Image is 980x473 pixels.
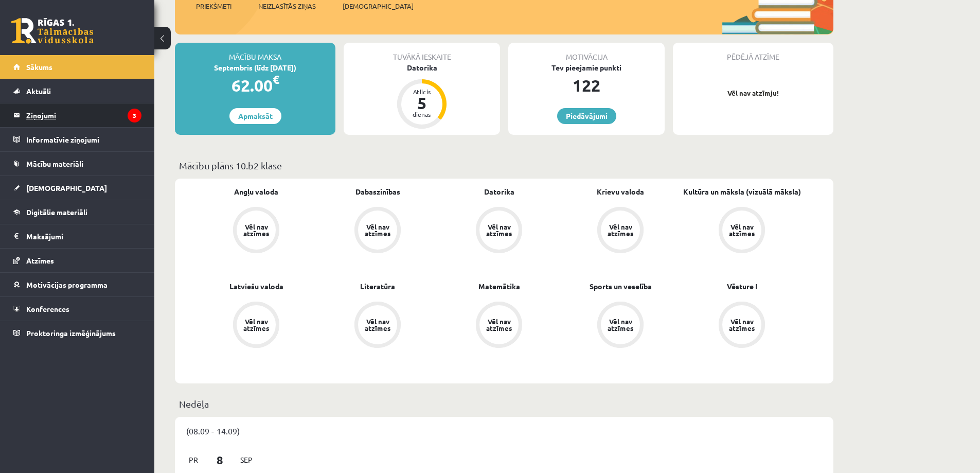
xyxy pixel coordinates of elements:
div: Vēl nav atzīmes [606,318,635,331]
a: Maksājumi [13,224,141,248]
div: Septembris (līdz [DATE]) [175,62,335,73]
div: Tev pieejamie punkti [508,62,665,73]
legend: Maksājumi [26,224,141,248]
div: Pēdējā atzīme [673,43,833,62]
a: Matemātika [478,281,520,292]
div: Motivācija [508,43,665,62]
span: Konferences [26,304,69,313]
span: 8 [204,451,236,468]
a: Vēl nav atzīmes [195,207,317,255]
div: Vēl nav atzīmes [242,223,271,237]
a: Vēsture I [727,281,757,292]
a: Atzīmes [13,249,141,272]
a: Aktuāli [13,79,141,103]
div: (08.09 - 14.09) [175,417,833,445]
a: Vēl nav atzīmes [560,207,681,255]
a: Datorika [484,186,514,197]
a: Mācību materiāli [13,152,141,176]
a: Konferences [13,297,141,321]
legend: Informatīvie ziņojumi [26,128,141,151]
div: Vēl nav atzīmes [727,223,756,237]
div: Tuvākā ieskaite [344,43,500,62]
a: Datorika Atlicis 5 dienas [344,62,500,130]
a: [DEMOGRAPHIC_DATA] [13,176,141,200]
i: 3 [128,109,141,122]
a: Vēl nav atzīmes [681,302,803,350]
a: Informatīvie ziņojumi [13,128,141,151]
span: Proktoringa izmēģinājums [26,328,116,338]
div: 5 [406,95,437,111]
span: Aktuāli [26,86,51,96]
a: Apmaksāt [229,108,281,124]
div: dienas [406,111,437,117]
div: Mācību maksa [175,43,335,62]
p: Nedēļa [179,397,829,411]
div: Vēl nav atzīmes [727,318,756,331]
span: Atzīmes [26,256,54,265]
a: Proktoringa izmēģinājums [13,321,141,345]
span: Sākums [26,62,52,72]
p: Mācību plāns 10.b2 klase [179,159,829,172]
a: Vēl nav atzīmes [560,302,681,350]
a: Digitālie materiāli [13,200,141,224]
a: Motivācijas programma [13,273,141,296]
a: Angļu valoda [234,186,278,197]
div: Atlicis [406,89,437,95]
a: Piedāvājumi [557,108,616,124]
a: Literatūra [360,281,395,292]
a: Dabaszinības [355,186,400,197]
div: 62.00 [175,73,335,98]
a: Vēl nav atzīmes [438,207,560,255]
a: Krievu valoda [597,186,644,197]
a: Sports un veselība [590,281,652,292]
span: Sep [236,452,257,468]
legend: Ziņojumi [26,103,141,127]
div: Vēl nav atzīmes [485,223,513,237]
a: Vēl nav atzīmes [317,302,438,350]
a: Vēl nav atzīmes [317,207,438,255]
span: Digitālie materiāli [26,207,87,217]
a: Rīgas 1. Tālmācības vidusskola [11,18,94,44]
div: Vēl nav atzīmes [363,318,392,331]
span: Pr [183,452,204,468]
div: Vēl nav atzīmes [242,318,271,331]
a: Ziņojumi3 [13,103,141,127]
a: Vēl nav atzīmes [438,302,560,350]
span: Priekšmeti [196,1,231,11]
div: Vēl nav atzīmes [485,318,513,331]
div: Vēl nav atzīmes [363,223,392,237]
a: Vēl nav atzīmes [195,302,317,350]
a: Sākums [13,55,141,79]
a: Vēl nav atzīmes [681,207,803,255]
p: Vēl nav atzīmju! [678,88,828,98]
div: Vēl nav atzīmes [606,223,635,237]
span: € [273,72,279,87]
span: Neizlasītās ziņas [258,1,316,11]
a: Latviešu valoda [229,281,283,292]
span: [DEMOGRAPHIC_DATA] [26,183,107,192]
a: Kultūra un māksla (vizuālā māksla) [683,186,801,197]
span: [DEMOGRAPHIC_DATA] [343,1,414,11]
span: Motivācijas programma [26,280,108,289]
div: 122 [508,73,665,98]
span: Mācību materiāli [26,159,83,168]
div: Datorika [344,62,500,73]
